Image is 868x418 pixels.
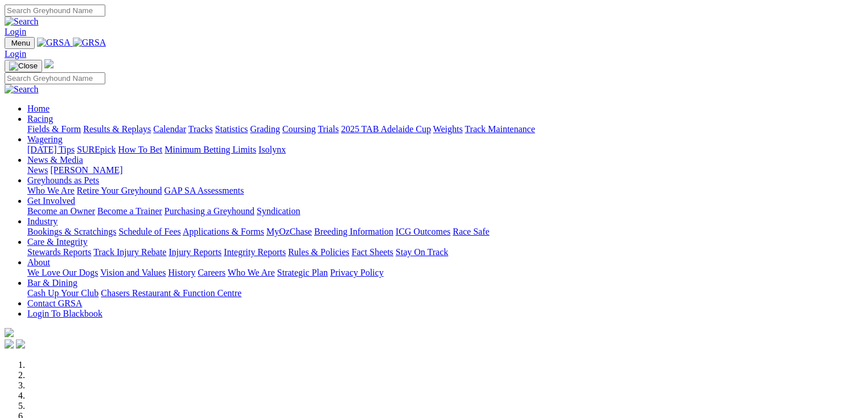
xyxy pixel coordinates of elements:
[318,124,339,134] a: Trials
[5,339,14,349] img: facebook.svg
[266,227,312,236] a: MyOzChase
[215,124,248,134] a: Statistics
[27,104,50,113] a: Home
[27,175,99,185] a: Greyhounds as Pets
[153,124,186,134] a: Calendar
[183,227,264,236] a: Applications & Forms
[314,227,393,236] a: Breeding Information
[27,288,98,298] a: Cash Up Your Club
[164,206,254,216] a: Purchasing a Greyhound
[288,247,349,257] a: Rules & Policies
[77,186,162,195] a: Retire Your Greyhound
[452,227,489,236] a: Race Safe
[27,145,863,155] div: Wagering
[44,59,54,68] img: logo-grsa-white.png
[27,288,863,298] div: Bar & Dining
[27,124,863,134] div: Racing
[5,72,105,84] input: Search
[27,237,88,247] a: Care & Integrity
[27,145,75,154] a: [DATE] Tips
[27,206,95,216] a: Become an Owner
[11,39,30,47] span: Menu
[27,114,53,124] a: Racing
[27,227,116,236] a: Bookings & Scratchings
[27,206,863,216] div: Get Involved
[341,124,431,134] a: 2025 TAB Adelaide Cup
[258,145,286,154] a: Isolynx
[5,17,39,27] img: Search
[100,268,166,277] a: Vision and Values
[27,227,863,237] div: Industry
[27,278,77,288] a: Bar & Dining
[164,186,244,195] a: GAP SA Assessments
[396,227,450,236] a: ICG Outcomes
[330,268,384,277] a: Privacy Policy
[27,268,98,277] a: We Love Our Dogs
[27,165,48,175] a: News
[97,206,162,216] a: Become a Trainer
[73,38,106,48] img: GRSA
[93,247,166,257] a: Track Injury Rebate
[83,124,151,134] a: Results & Replays
[433,124,463,134] a: Weights
[352,247,393,257] a: Fact Sheets
[5,84,39,95] img: Search
[168,268,195,277] a: History
[9,62,38,71] img: Close
[282,124,316,134] a: Coursing
[27,268,863,278] div: About
[27,257,50,267] a: About
[27,186,863,196] div: Greyhounds as Pets
[27,155,83,165] a: News & Media
[396,247,448,257] a: Stay On Track
[16,339,25,349] img: twitter.svg
[27,196,75,206] a: Get Involved
[27,124,81,134] a: Fields & Form
[224,247,286,257] a: Integrity Reports
[118,145,163,154] a: How To Bet
[50,165,122,175] a: [PERSON_NAME]
[118,227,180,236] a: Schedule of Fees
[188,124,213,134] a: Tracks
[198,268,225,277] a: Careers
[27,247,863,257] div: Care & Integrity
[101,288,241,298] a: Chasers Restaurant & Function Centre
[5,27,26,36] a: Login
[27,298,82,308] a: Contact GRSA
[37,38,71,48] img: GRSA
[168,247,221,257] a: Injury Reports
[250,124,280,134] a: Grading
[5,60,42,72] button: Toggle navigation
[5,5,105,17] input: Search
[27,247,91,257] a: Stewards Reports
[257,206,300,216] a: Syndication
[27,216,57,226] a: Industry
[27,134,63,144] a: Wagering
[277,268,328,277] a: Strategic Plan
[5,328,14,337] img: logo-grsa-white.png
[27,309,102,318] a: Login To Blackbook
[27,165,863,175] div: News & Media
[27,186,75,195] a: Who We Are
[77,145,116,154] a: SUREpick
[228,268,275,277] a: Who We Are
[164,145,256,154] a: Minimum Betting Limits
[5,37,35,49] button: Toggle navigation
[465,124,535,134] a: Track Maintenance
[5,49,26,59] a: Login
